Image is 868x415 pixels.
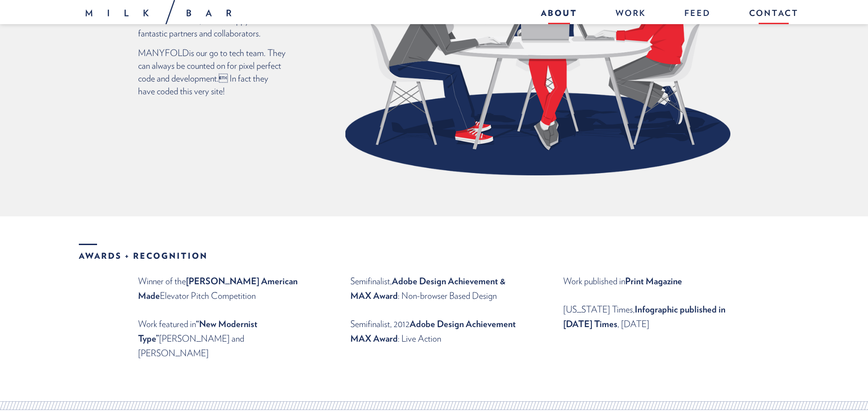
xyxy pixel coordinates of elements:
li: Semifinalist, : Non-browser Based Design [350,274,518,303]
li: [US_STATE] Times, , [DATE] [563,302,730,331]
strong: Adobe Design Achievement & MAX Award [350,276,506,301]
a: About [532,5,586,24]
a: Work [606,5,655,24]
strong: Adobe Design Achievement MAX Award [350,318,516,344]
strong: Awards + Recognition [79,244,208,260]
li: Work published in [563,274,730,288]
a: Feed [675,5,720,24]
strong: Print Magazine [625,276,682,287]
a: MANYFOLD [138,47,189,58]
li: Work featured in [PERSON_NAME] and [PERSON_NAME] [138,317,305,360]
strong: Infographic published in [DATE] Times [563,304,725,329]
a: Contact [740,5,799,24]
li: Semifinalist, 2012 : Live Action [350,317,518,346]
strong: “New Modernist Type” [138,318,257,344]
li: Winner of the Elevator Pitch Competition [138,274,305,303]
p: is our go to tech team. They can always be counted on for pixel perfect code and development. In... [138,46,286,97]
strong: [PERSON_NAME] American Made [138,276,298,301]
